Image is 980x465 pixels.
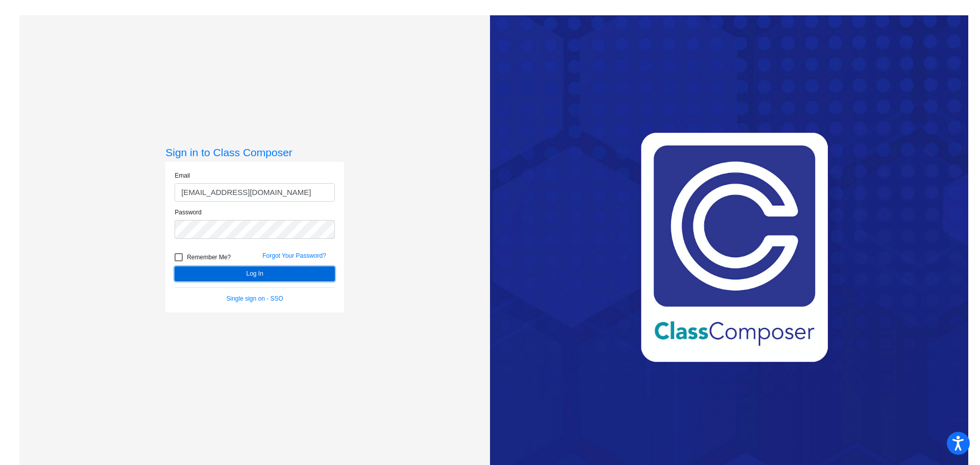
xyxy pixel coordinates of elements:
[187,251,231,263] span: Remember Me?
[175,171,190,180] label: Email
[175,266,335,281] button: Log In
[175,208,202,217] label: Password
[227,295,283,302] a: Single sign on - SSO
[165,146,344,159] h3: Sign in to Class Composer
[262,252,326,259] a: Forgot Your Password?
